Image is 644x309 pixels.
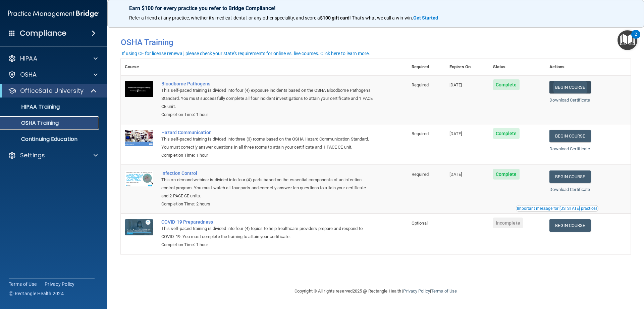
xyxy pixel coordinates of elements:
[618,30,637,50] button: Open Resource Center, 2 new notifications
[489,59,546,75] th: Status
[161,151,374,159] div: Completion Time: 1 hour
[449,131,462,136] span: [DATE]
[412,221,428,226] span: Optional
[493,169,520,180] span: Complete
[412,172,429,177] span: Required
[161,130,374,135] a: Hazard Communication
[253,280,498,302] div: Copyright © All rights reserved 2025 @ Rectangle Health | |
[449,82,462,87] span: [DATE]
[8,87,97,95] a: OfficeSafe University
[635,34,637,43] div: 2
[161,111,374,119] div: Completion Time: 1 hour
[129,5,622,11] p: Earn $100 for every practice you refer to Bridge Compliance!
[122,51,370,56] div: If using CE for license renewal, please check your state's requirements for online vs. live cours...
[413,15,439,21] a: Get Started
[161,81,374,86] a: Bloodborne Pathogens
[413,15,438,21] strong: Get Started
[20,29,66,38] h4: Compliance
[549,219,590,232] a: Begin Course
[161,225,374,241] div: This self-paced training is divided into four (4) topics to help healthcare providers prepare and...
[431,288,457,294] a: Terms of Use
[9,281,37,287] a: Terms of Use
[493,79,520,90] span: Complete
[445,59,489,75] th: Expires On
[320,15,350,21] strong: $100 gift card
[449,172,462,177] span: [DATE]
[516,205,598,212] button: Read this if you are a dental practitioner in the state of CA
[121,38,631,47] h4: OSHA Training
[121,50,371,57] button: If using CE for license renewal, please check your state's requirements for online vs. live cours...
[129,15,320,21] span: Refer a friend at any practice, whether it's medical, dental, or any other speciality, and score a
[412,131,429,136] span: Required
[412,82,429,87] span: Required
[549,98,590,103] a: Download Certificate
[8,54,98,63] a: HIPAA
[517,206,597,210] div: Important message for [US_STATE] practices
[493,218,523,228] span: Incomplete
[4,120,59,126] p: OSHA Training
[408,59,445,75] th: Required
[161,200,374,208] div: Completion Time: 2 hours
[9,290,64,297] span: Ⓒ Rectangle Health 2024
[8,151,98,159] a: Settings
[549,130,590,142] a: Begin Course
[20,54,37,63] p: HIPAA
[8,71,98,79] a: OSHA
[549,146,590,151] a: Download Certificate
[549,187,590,192] a: Download Certificate
[20,87,84,95] p: OfficeSafe University
[350,15,413,21] span: ! That's what we call a win-win.
[549,170,590,183] a: Begin Course
[20,71,37,79] p: OSHA
[161,176,374,200] div: This on-demand webinar is divided into four (4) parts based on the essential components of an inf...
[161,219,374,225] a: COVID-19 Preparedness
[161,135,374,151] div: This self-paced training is divided into three (3) rooms based on the OSHA Hazard Communication S...
[403,288,430,294] a: Privacy Policy
[4,104,60,110] p: HIPAA Training
[121,59,157,75] th: Course
[161,241,374,249] div: Completion Time: 1 hour
[8,7,99,21] img: PMB logo
[549,81,590,93] a: Begin Course
[161,170,374,176] a: Infection Control
[493,128,520,139] span: Complete
[45,281,75,287] a: Privacy Policy
[545,59,631,75] th: Actions
[161,86,374,111] div: This self-paced training is divided into four (4) exposure incidents based on the OSHA Bloodborne...
[20,151,45,159] p: Settings
[4,136,96,143] p: Continuing Education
